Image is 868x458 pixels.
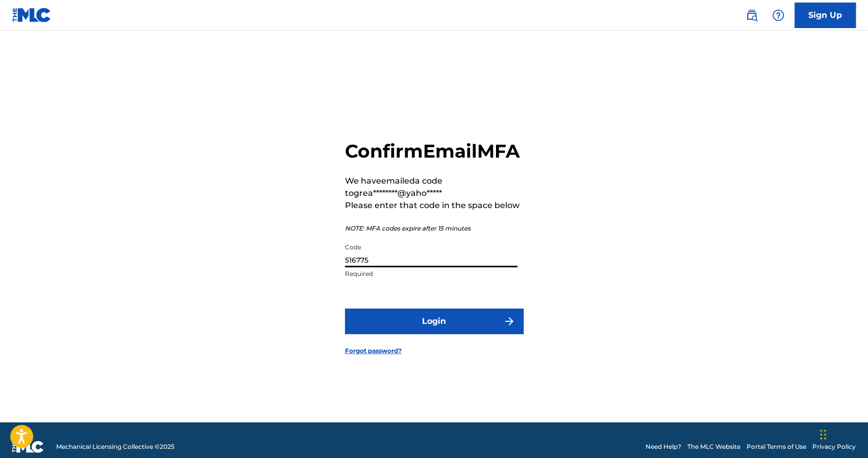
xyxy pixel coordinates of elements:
[345,346,402,355] a: Forgot password?
[795,3,856,28] a: Sign Up
[503,315,515,327] img: f7272a7cc735f4ea7f67.svg
[687,442,740,451] a: The MLC Website
[812,442,856,451] a: Privacy Policy
[345,269,517,278] p: Required
[817,409,868,458] iframe: Chat Widget
[768,5,788,26] div: Help
[12,8,52,22] img: MLC Logo
[12,441,44,453] img: logo
[646,442,681,451] a: Need Help?
[345,224,524,233] p: NOTE: MFA codes expire after 15 minutes
[345,309,524,334] button: Login
[741,5,762,26] a: Public Search
[345,199,524,212] p: Please enter that code in the space below
[56,442,175,451] span: Mechanical Licensing Collective © 2025
[746,9,758,21] img: search
[772,9,784,21] img: help
[345,140,524,163] h2: Confirm Email MFA
[747,442,806,451] a: Portal Terms of Use
[820,419,826,450] div: Drag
